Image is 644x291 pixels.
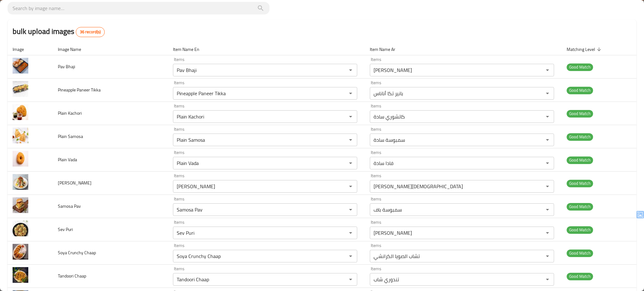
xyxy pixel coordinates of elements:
[58,272,86,280] span: Tandoori Chaap
[13,267,28,283] img: Tandoori Chaap
[13,221,28,236] img: Sev Puri
[567,87,593,94] span: Good Match
[567,110,593,117] span: Good Match
[58,249,96,257] span: Soya Crunchy Chaap
[58,132,83,140] span: Plain Samosa
[346,66,355,74] button: Open
[13,128,28,143] img: Plain Samosa
[567,226,593,233] span: Good Match
[58,225,73,233] span: Sev Puri
[567,63,593,71] span: Good Match
[346,252,355,261] button: Open
[13,26,105,37] h2: bulk upload images
[543,89,552,98] button: Open
[365,43,562,55] th: Item Name Ar
[567,273,593,280] span: Good Match
[13,174,28,190] img: Raj Kachori
[13,3,264,13] input: search
[13,197,28,213] img: Samosa Pav
[13,104,28,120] img: Plain Kachori
[13,151,28,167] img: Plain Vada
[346,275,355,284] button: Open
[567,133,593,140] span: Good Match
[13,58,28,74] img: Pav Bhaji
[168,43,365,55] th: Item Name En
[543,135,552,144] button: Open
[543,159,552,167] button: Open
[567,250,593,257] span: Good Match
[58,109,82,117] span: Plain Kachori
[543,182,552,191] button: Open
[58,202,81,210] span: Samosa Pav
[58,156,77,164] span: Plain Vada
[13,244,28,260] img: Soya Crunchy Chaap
[567,46,603,53] span: Matching Level
[567,203,593,210] span: Good Match
[346,182,355,191] button: Open
[543,228,552,237] button: Open
[58,179,92,187] span: [PERSON_NAME]
[567,180,593,187] span: Good Match
[346,135,355,144] button: Open
[13,81,28,97] img: Pineapple Paneer Tikka
[76,29,104,35] span: 36 record(s)
[543,112,552,121] button: Open
[58,86,101,94] span: Pineapple Paneer Tikka
[346,205,355,214] button: Open
[346,159,355,167] button: Open
[543,275,552,284] button: Open
[346,228,355,237] button: Open
[76,27,105,37] div: Total records count
[58,63,75,71] span: Pav Bhaji
[346,112,355,121] button: Open
[543,66,552,74] button: Open
[8,43,53,55] th: Image
[58,46,89,53] span: Image Name
[543,205,552,214] button: Open
[567,156,593,164] span: Good Match
[346,89,355,98] button: Open
[543,252,552,261] button: Open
